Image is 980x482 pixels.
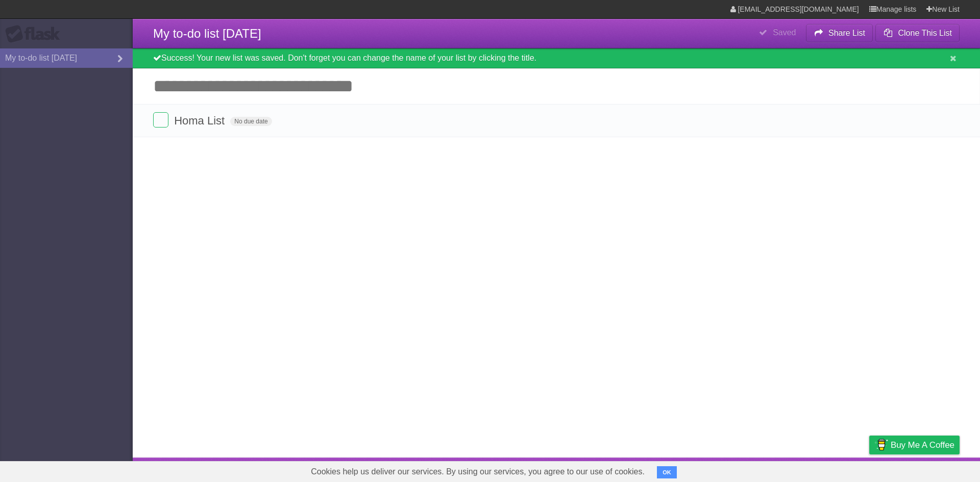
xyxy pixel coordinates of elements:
[874,436,888,453] img: Buy me a coffee
[767,460,808,479] a: Developers
[869,436,960,454] a: Buy me a coffee
[891,436,954,454] span: Buy me a coffee
[301,462,655,482] span: Cookies help us deliver our services. By using our services, you agree to our use of cookies.
[856,460,883,479] a: Privacy
[875,24,960,42] button: Clone This List
[773,28,796,37] b: Saved
[5,25,66,43] div: Flask
[806,24,873,42] button: Share List
[133,48,980,68] div: Success! Your new list was saved. Don't forget you can change the name of your list by clicking t...
[733,460,755,479] a: About
[821,460,844,479] a: Terms
[230,117,272,126] span: No due date
[657,466,677,478] button: OK
[153,27,261,40] span: My to-do list [DATE]
[895,460,960,479] a: Suggest a feature
[153,112,168,128] label: Done
[174,114,227,127] span: Homa List
[898,29,952,37] b: Clone This List
[828,29,865,37] b: Share List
